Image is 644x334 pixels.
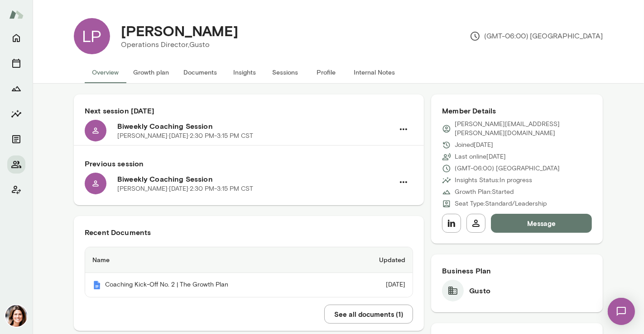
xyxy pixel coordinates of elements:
[7,80,25,98] button: Growth Plan
[7,29,25,47] button: Home
[442,265,592,276] h6: Business Plan
[491,214,592,233] button: Message
[176,61,224,83] button: Documents
[92,281,101,290] img: Mento
[343,247,413,273] th: Updated
[455,164,560,173] p: (GMT-06:00) [GEOGRAPHIC_DATA]
[346,61,402,83] button: Internal Notes
[455,152,506,161] p: Last online [DATE]
[455,176,532,185] p: Insights Status: In progress
[7,105,25,123] button: Insights
[117,184,253,193] p: [PERSON_NAME] · [DATE] · 2:30 PM-3:15 PM CST
[117,121,394,132] h6: Biweekly Coaching Session
[126,61,176,83] button: Growth plan
[85,247,343,273] th: Name
[442,105,592,116] h6: Member Details
[74,18,110,54] div: LP
[455,141,493,150] p: Joined [DATE]
[85,158,413,169] h6: Previous session
[121,39,238,50] p: Operations Director, Gusto
[324,305,413,324] button: See all documents (1)
[455,188,514,197] p: Growth Plan: Started
[117,174,394,184] h6: Biweekly Coaching Session
[7,181,25,199] button: Client app
[5,305,27,327] img: Gwen Throckmorton
[7,130,25,148] button: Documents
[265,61,306,83] button: Sessions
[85,105,413,116] h6: Next session [DATE]
[470,31,603,42] p: (GMT-06:00) [GEOGRAPHIC_DATA]
[306,61,346,83] button: Profile
[121,22,238,39] h4: [PERSON_NAME]
[85,61,126,83] button: Overview
[469,285,490,296] h6: Gusto
[117,132,253,141] p: [PERSON_NAME] · [DATE] · 2:30 PM-3:15 PM CST
[9,6,24,23] img: Mento
[7,155,25,174] button: Members
[455,199,547,208] p: Seat Type: Standard/Leadership
[455,120,592,138] p: [PERSON_NAME][EMAIL_ADDRESS][PERSON_NAME][DOMAIN_NAME]
[224,61,265,83] button: Insights
[85,227,413,238] h6: Recent Documents
[85,273,343,297] th: Coaching Kick-Off No. 2 | The Growth Plan
[343,273,413,297] td: [DATE]
[7,54,25,72] button: Sessions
